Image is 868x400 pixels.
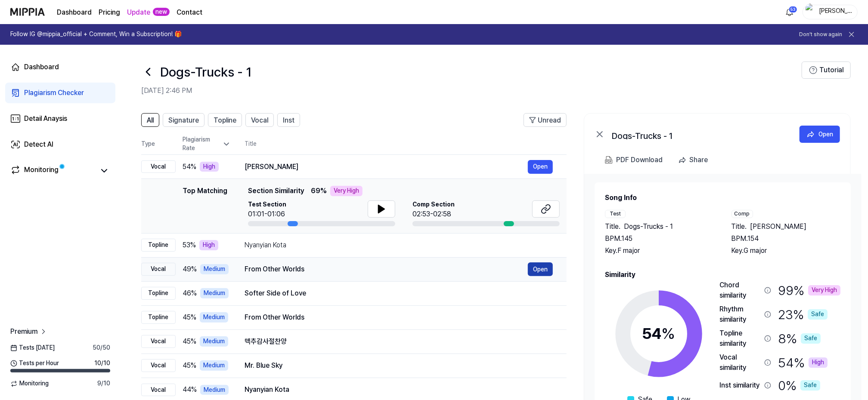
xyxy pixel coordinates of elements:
div: Plagiarism Checker [24,88,84,98]
span: 46 % [183,288,197,298]
h1: Dogs-Trucks - 1 [160,63,251,81]
div: Rhythm similarity [719,304,761,325]
div: 54 [642,322,676,345]
div: Open [818,129,833,139]
div: Very High [330,186,363,196]
span: 45 % [183,312,196,323]
div: 23 % [778,304,828,325]
div: Detail Anaysis [24,114,67,124]
div: Safe [801,333,821,344]
div: 맥추감사절찬양 [245,336,553,347]
a: Monitoring [10,165,95,177]
a: Contact [177,7,202,18]
div: 02:53-02:58 [412,209,455,219]
div: 01:01-01:06 [248,209,286,219]
div: Topline similarity [719,328,761,349]
div: Dogs-Trucks - 1 [612,129,784,139]
div: Medium [200,385,229,395]
div: Vocal [141,335,176,348]
div: Vocal similarity [719,352,761,373]
div: Medium [200,360,228,371]
a: Detail Anaysis [5,108,115,129]
div: BPM. 145 [605,234,714,244]
button: Unread [524,113,567,127]
div: From Other Worlds [245,264,528,274]
th: Title [245,134,567,154]
div: 99 % [778,280,840,301]
button: Open [528,160,553,174]
div: [PERSON_NAME] [245,162,528,172]
button: 알림53 [783,5,797,19]
a: Plagiarism Checker [5,83,115,103]
button: Open [800,126,840,143]
button: Inst [277,113,300,127]
a: Dashboard [5,57,115,77]
div: Very High [808,285,840,295]
div: Topline [141,287,176,300]
div: Topline [141,239,176,252]
span: 9 / 10 [97,379,110,388]
div: Nyanyian Kota [245,240,553,250]
span: Unread [538,115,561,126]
span: 10 / 10 [94,359,110,368]
span: Vocal [251,115,268,126]
div: BPM. 154 [732,234,841,244]
h2: Similarity [605,270,840,280]
span: [PERSON_NAME] [750,222,807,232]
div: Share [689,154,708,166]
h1: Follow IG @mippia_official + Comment, Win a Subscription! 🎁 [10,30,182,39]
div: Nyanyian Kota [245,385,553,395]
button: profile[PERSON_NAME] [803,5,858,19]
a: Update [127,7,150,18]
div: Medium [200,288,229,298]
span: 54 % [183,162,196,172]
div: Test [605,210,626,218]
a: Dashboard [57,7,92,18]
div: Key. F major [605,246,714,256]
th: Type [141,134,176,155]
span: Test Section [248,200,286,209]
button: Signature [163,113,205,127]
span: 69 % [311,186,327,196]
span: 45 % [183,336,196,347]
div: Vocal [141,263,176,276]
div: Medium [200,336,228,347]
div: Medium [200,264,229,274]
span: Section Similarity [248,186,304,196]
div: Monitoring [24,165,59,177]
span: Dogs-Trucks - 1 [624,222,673,232]
div: Key. G major [732,246,841,256]
a: Open [528,262,553,276]
div: High [809,357,828,368]
div: From Other Worlds [245,312,553,323]
button: Share [675,151,715,169]
span: % [662,324,676,343]
h2: Song Info [605,193,840,203]
img: 알림 [784,7,795,17]
a: Premium [10,326,48,337]
button: PDF Download [603,151,664,169]
span: Title . [605,222,620,232]
div: PDF Download [616,154,663,166]
div: Top Matching [183,186,227,226]
span: Comp Section [412,200,455,209]
div: Softer Side of Love [245,288,553,298]
div: Chord similarity [719,280,761,301]
div: Topline [141,311,176,324]
span: Topline [214,115,236,126]
h2: [DATE] 2:46 PM [141,86,802,96]
button: Vocal [245,113,274,127]
button: Topline [208,113,242,127]
span: Tests per Hour [10,359,59,368]
div: Detect AI [24,139,53,150]
img: PDF Download [605,156,613,164]
img: profile [806,3,816,21]
div: [PERSON_NAME] [818,7,852,16]
span: Signature [168,115,199,126]
span: 49 % [183,264,197,274]
a: Detect AI [5,134,115,155]
div: Dashboard [24,62,59,72]
div: 53 [789,6,797,13]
